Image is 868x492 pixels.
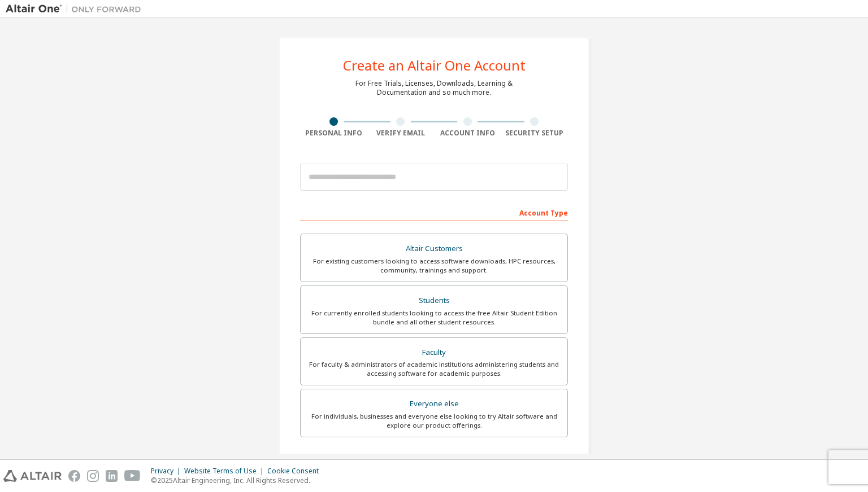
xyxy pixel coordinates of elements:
img: linkedin.svg [106,470,118,482]
div: Students [307,293,561,309]
div: Altair Customers [307,241,561,257]
div: Security Setup [501,129,568,138]
div: For individuals, businesses and everyone else looking to try Altair software and explore our prod... [307,412,561,430]
img: facebook.svg [68,470,80,482]
div: Everyone else [307,396,561,412]
div: Privacy [151,467,184,476]
img: instagram.svg [87,470,99,482]
img: altair_logo.svg [3,470,62,482]
div: For faculty & administrators of academic institutions administering students and accessing softwa... [307,360,561,378]
div: For Free Trials, Licenses, Downloads, Learning & Documentation and so much more. [355,79,513,97]
div: Website Terms of Use [184,467,267,476]
div: Personal Info [300,129,367,138]
div: For existing customers looking to access software downloads, HPC resources, community, trainings ... [307,257,561,275]
img: Altair One [6,3,147,15]
div: Account Type [300,203,568,221]
div: Account Info [434,129,501,138]
img: youtube.svg [124,470,141,482]
div: Create an Altair One Account [343,59,526,72]
div: Verify Email [367,129,435,138]
div: Cookie Consent [267,467,325,476]
p: © 2025 Altair Engineering, Inc. All Rights Reserved. [151,476,325,485]
div: For currently enrolled students looking to access the free Altair Student Edition bundle and all ... [307,309,561,327]
div: Faculty [307,345,561,361]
